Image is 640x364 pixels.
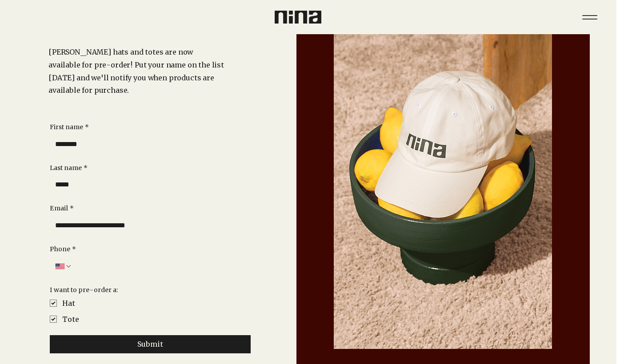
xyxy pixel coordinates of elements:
[62,314,79,324] div: Tote
[50,217,245,234] input: Email
[50,123,251,353] form: Merch Pre-Orders
[137,340,163,348] span: Submit
[576,4,603,31] nav: Site
[50,135,245,153] input: First name
[50,245,76,254] label: Phone
[275,11,321,24] img: Nina Logo CMYK_Charcoal.png
[55,263,72,270] button: Phone. Phone. Select a country code
[62,298,75,309] div: Hat
[50,335,251,353] button: Submit
[576,4,603,31] button: Menu
[50,286,118,295] div: I want to pre-order a:
[50,204,74,213] label: Email
[48,47,224,95] span: [PERSON_NAME] hats and totes are now available for pre-order! Put your name on the list [DATE] an...
[72,257,245,275] input: Phone. Phone
[50,164,88,173] label: Last name
[50,176,245,194] input: Last name
[50,123,89,132] label: First name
